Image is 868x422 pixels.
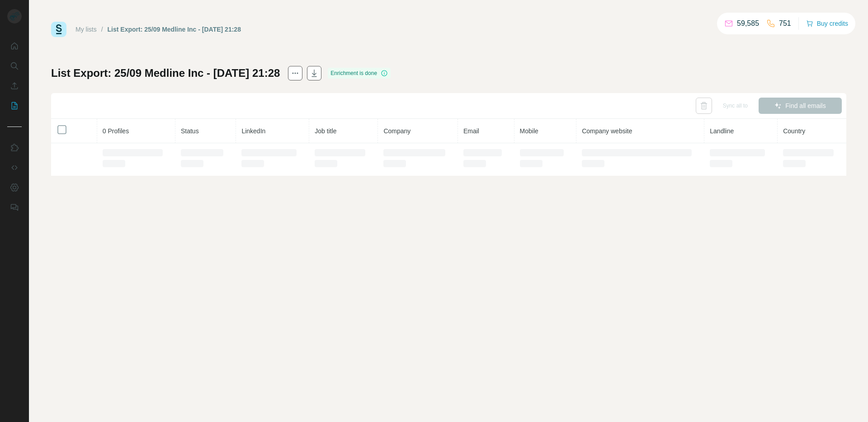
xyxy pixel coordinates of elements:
p: 59,585 [737,18,759,29]
img: Surfe Logo [51,22,66,37]
span: Country [783,127,805,135]
span: Email [463,127,479,135]
a: My lists [75,26,97,33]
span: Mobile [520,127,538,135]
div: Enrichment is done [328,68,391,79]
button: Use Surfe API [7,159,22,176]
button: Feedback [7,199,22,216]
button: Use Surfe on LinkedIn [7,140,22,156]
button: My lists [7,98,22,114]
button: Quick start [7,38,22,54]
span: 0 Profiles [103,127,129,135]
span: Company website [582,127,632,135]
span: Job title [315,127,336,135]
span: Status [181,127,199,135]
h1: List Export: 25/09 Medline Inc - [DATE] 21:28 [51,66,280,80]
span: Landline [710,127,734,135]
span: Company [383,127,410,135]
li: / [101,25,103,34]
button: Dashboard [7,179,22,196]
button: Search [7,58,22,74]
button: Enrich CSV [7,78,22,94]
p: 751 [779,18,791,29]
button: Buy credits [806,17,848,30]
div: List Export: 25/09 Medline Inc - [DATE] 21:28 [108,25,241,34]
span: LinkedIn [241,127,265,135]
button: actions [288,66,302,80]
